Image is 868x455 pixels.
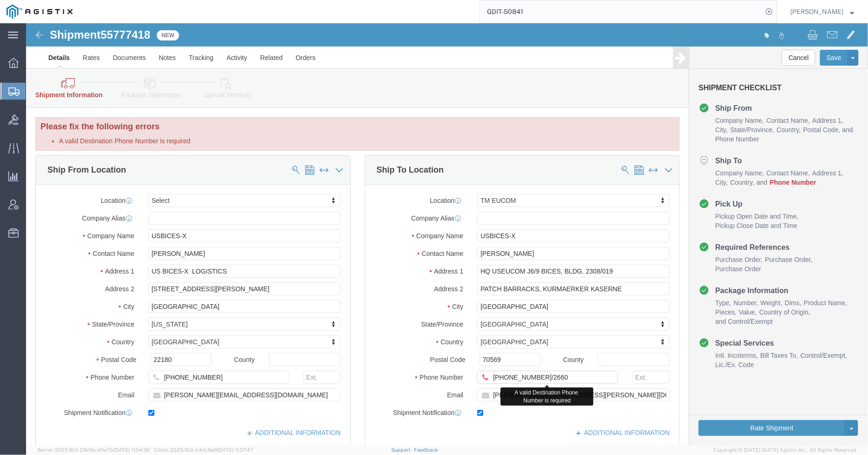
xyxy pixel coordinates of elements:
a: Feedback [414,447,438,453]
input: Search for shipment number, reference number [480,0,763,23]
span: Copyright © [DATE]-[DATE] Agistix Inc., All Rights Reserved [714,446,857,454]
span: Server: 2025.16.0-21b0bc45e7b [37,447,150,453]
img: logo [7,5,73,19]
iframe: FS Legacy Container [26,23,868,445]
span: Client: 2025.16.0-b4dc8a9 [154,447,254,453]
span: [DATE] 11:54:36 [114,447,150,453]
span: Andrew Wacyra [791,7,844,17]
span: [DATE] 11:37:47 [217,447,254,453]
a: Support [391,447,414,453]
button: [PERSON_NAME] [790,6,855,17]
